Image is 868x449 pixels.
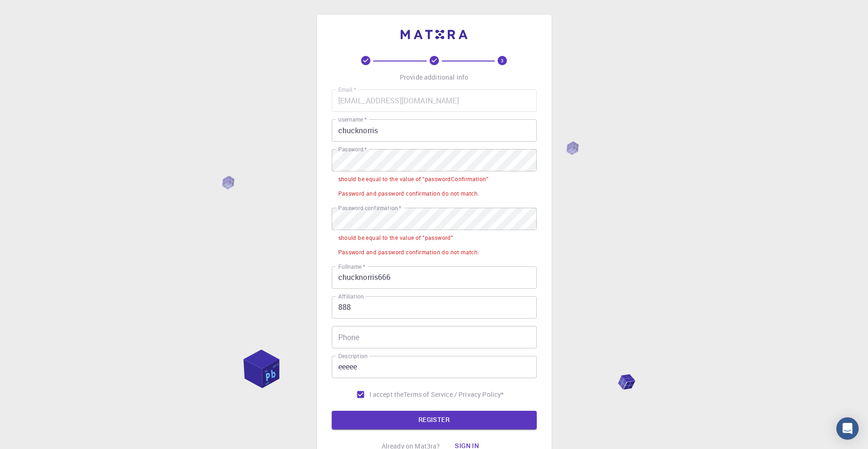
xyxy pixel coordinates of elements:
[338,189,479,198] div: Password and password confirmation do not match.
[338,204,401,212] label: Password confirmation
[338,116,367,123] label: username
[369,390,404,399] span: I accept the
[338,248,479,257] div: Password and password confirmation do not match.
[338,233,453,243] div: should be equal to the value of "password"
[338,352,368,360] label: Description
[836,417,859,440] div: Open Intercom Messenger
[403,390,504,399] a: Terms of Service / Privacy Policy*
[338,263,365,271] label: Fullname
[501,57,504,64] text: 3
[332,411,537,429] button: REGISTER
[400,73,468,82] p: Provide additional info
[338,293,363,300] label: Affiliation
[338,86,356,94] label: Email
[338,175,489,184] div: should be equal to the value of "passwordConfirmation"
[403,390,504,399] p: Terms of Service / Privacy Policy *
[338,145,367,153] label: Password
